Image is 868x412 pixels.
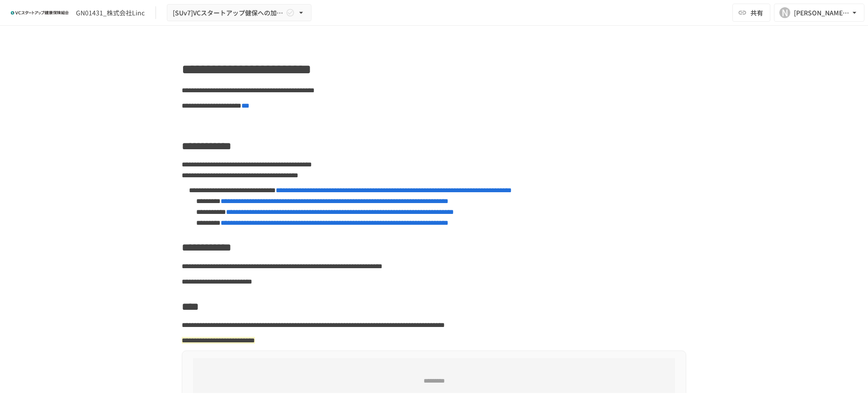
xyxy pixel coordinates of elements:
button: 共有 [732,4,770,22]
button: N[PERSON_NAME][EMAIL_ADDRESS][DOMAIN_NAME] [774,4,864,22]
span: [SUv7]VCスタートアップ健保への加入申請手続き [173,7,284,19]
span: 共有 [750,8,763,18]
div: N [779,7,790,18]
div: [PERSON_NAME][EMAIL_ADDRESS][DOMAIN_NAME] [794,7,850,19]
div: GN01431_株式会社Linc [76,8,145,18]
button: [SUv7]VCスタートアップ健保への加入申請手続き [167,4,311,22]
img: ZDfHsVrhrXUoWEWGWYf8C4Fv4dEjYTEDCNvmL73B7ox [11,5,69,20]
